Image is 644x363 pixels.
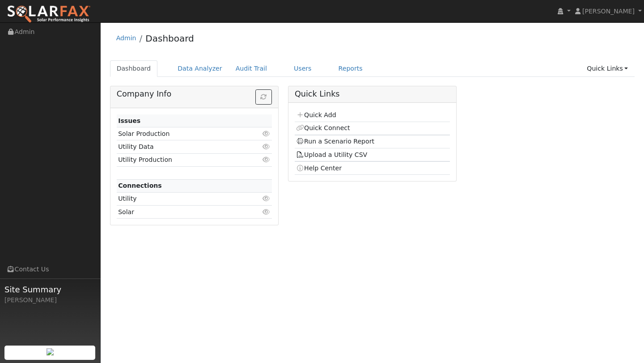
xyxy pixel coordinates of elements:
a: Admin [116,34,136,42]
td: Utility Production [117,153,247,166]
a: Reports [332,60,369,77]
a: Users [287,60,318,77]
img: SolarFax [7,5,91,24]
i: Click to view [263,209,271,215]
a: Quick Links [580,60,635,77]
i: Click to view [263,195,271,202]
img: retrieve [47,348,54,355]
td: Solar [117,206,247,219]
a: Dashboard [145,33,194,44]
a: Audit Trail [229,60,274,77]
a: Quick Connect [296,124,350,131]
i: Click to view [263,156,271,163]
a: Upload a Utility CSV [296,151,367,158]
span: Site Summary [4,283,96,295]
a: Help Center [296,165,342,172]
a: Quick Add [296,111,336,118]
a: Run a Scenario Report [296,138,374,145]
h5: Company Info [117,89,272,99]
strong: Connections [118,182,162,189]
i: Click to view [263,144,271,150]
td: Utility Data [117,140,247,153]
i: Click to view [263,131,271,137]
span: [PERSON_NAME] [582,8,635,15]
h5: Quick Links [295,89,450,99]
td: Solar Production [117,127,247,140]
a: Data Analyzer [171,60,229,77]
td: Utility [117,192,247,205]
strong: Issues [118,117,140,124]
div: [PERSON_NAME] [4,295,96,305]
a: Dashboard [110,60,158,77]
